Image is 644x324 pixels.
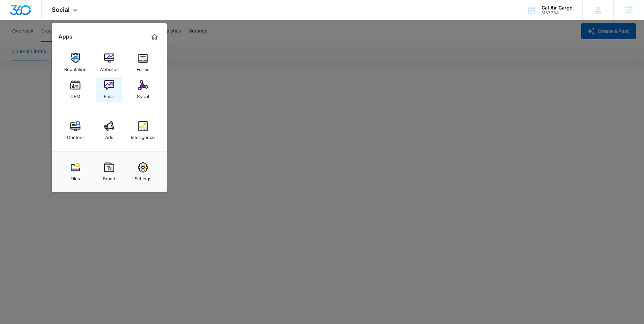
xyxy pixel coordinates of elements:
[96,159,122,185] a: Brand
[58,33,72,40] h2: Apps
[135,172,151,181] div: Settings
[105,131,113,140] div: Ads
[542,10,573,15] div: account id
[63,118,88,143] a: Content
[137,90,149,99] div: Social
[70,90,80,99] div: CRM
[96,77,122,102] a: Email
[63,159,88,185] a: Files
[137,63,149,72] div: Forms
[542,5,573,10] div: account name
[130,77,156,102] a: Social
[103,172,115,181] div: Brand
[130,50,156,75] a: Forms
[104,90,115,99] div: Email
[149,31,160,42] a: Marketing 360® Dashboard
[63,77,88,102] a: CRM
[99,63,119,72] div: Websites
[70,172,80,181] div: Files
[63,50,88,75] a: Reputation
[64,63,87,72] div: Reputation
[96,118,122,143] a: Ads
[96,50,122,75] a: Websites
[67,131,84,140] div: Content
[131,131,155,140] div: Intelligence
[130,118,156,143] a: Intelligence
[52,6,70,13] span: Social
[130,159,156,185] a: Settings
